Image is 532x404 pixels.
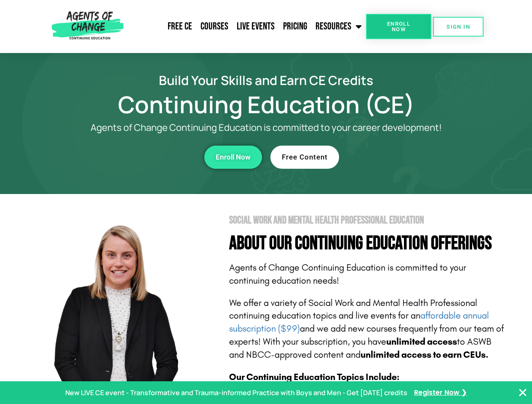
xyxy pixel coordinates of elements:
[229,215,506,226] h2: Social Work and Mental Health Professional Education
[518,388,528,398] button: Close Banner
[414,387,467,399] a: Register Now ❯
[386,336,457,347] b: unlimited access
[127,16,366,37] nav: Menu
[361,349,489,360] b: unlimited access to earn CEUs.
[270,146,339,169] a: Free Content
[229,234,506,253] h4: About Our Continuing Education Offerings
[380,21,418,32] span: Enroll Now
[196,16,233,37] a: Courses
[366,14,431,39] a: Enroll Now
[282,154,328,161] span: Free Content
[229,297,506,361] p: We offer a variety of Social Work and Mental Health Professional continuing education topics and ...
[163,16,196,37] a: Free CE
[26,95,506,114] h1: Continuing Education (CE)
[233,16,279,37] a: Live Events
[65,387,407,399] p: New LIVE CE event - Transformative and Trauma-informed Practice with Boys and Men - Get [DATE] cr...
[229,262,466,286] span: Agents of Change Continuing Education is committed to your continuing education needs!
[26,74,506,86] h2: Build Your Skills and Earn CE Credits
[60,122,473,133] p: Agents of Change Continuing Education is committed to your career development!
[446,24,470,29] span: SIGN IN
[311,16,366,37] a: Resources
[204,146,262,169] a: Enroll Now
[216,154,251,161] span: Enroll Now
[433,17,484,37] a: SIGN IN
[279,16,311,37] a: Pricing
[229,372,399,383] b: Our Continuing Education Topics Include:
